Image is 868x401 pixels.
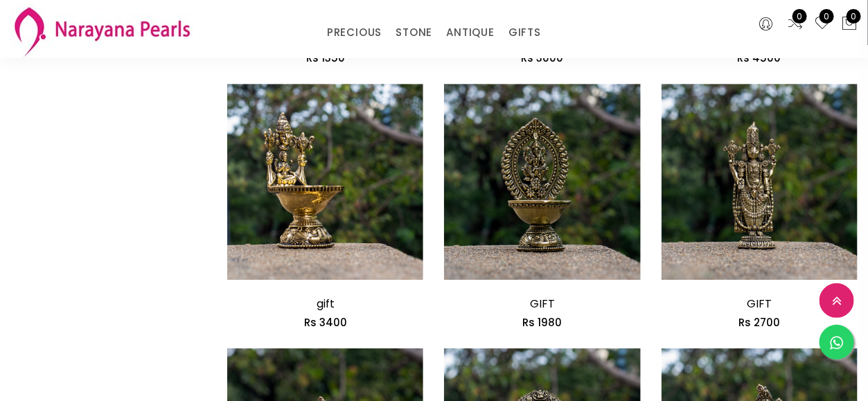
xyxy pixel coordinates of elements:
a: ANTIQUE [446,22,495,43]
a: PRECIOUS [327,22,382,43]
span: Rs 2700 [738,315,780,330]
a: GIFT [530,296,555,312]
span: 0 [820,9,834,24]
a: GIFTS [508,22,541,43]
button: 0 [841,15,858,33]
span: 0 [792,9,807,24]
a: gift [317,296,335,312]
a: 0 [787,15,804,33]
span: 0 [847,9,861,24]
a: STONE [396,22,432,43]
span: Rs 3400 [304,315,347,330]
span: Rs 1980 [523,315,563,330]
a: 0 [814,15,831,33]
a: GIFT [747,296,772,312]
